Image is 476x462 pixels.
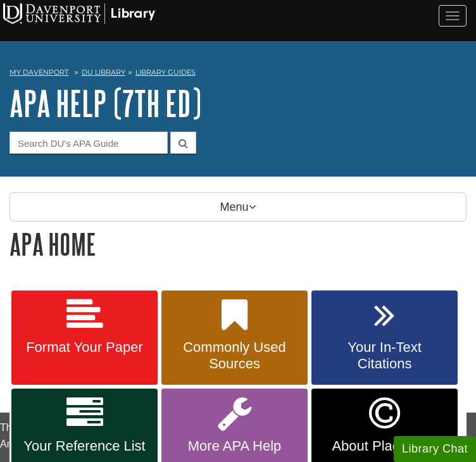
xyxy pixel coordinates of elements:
a: Library Guides [135,68,196,77]
a: APA Help (7th Ed) [9,84,201,123]
img: Davenport University Logo [3,3,155,24]
a: Format Your Paper [11,290,158,385]
p: Menu [9,192,467,222]
a: Your In-Text Citations [311,290,458,385]
span: Your In-Text Citations [321,339,448,372]
a: My Davenport [9,67,68,78]
span: Commonly Used Sources [171,339,298,372]
span: Format Your Paper [21,339,148,356]
a: DU Library [82,68,125,77]
h1: APA Home [9,228,467,260]
a: Commonly Used Sources [161,290,308,385]
span: Your Reference List [21,438,148,454]
span: About Plagiarism [321,438,448,454]
span: More APA Help [171,438,298,454]
button: Library Chat [394,436,476,462]
input: Search DU's APA Guide [9,132,168,154]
